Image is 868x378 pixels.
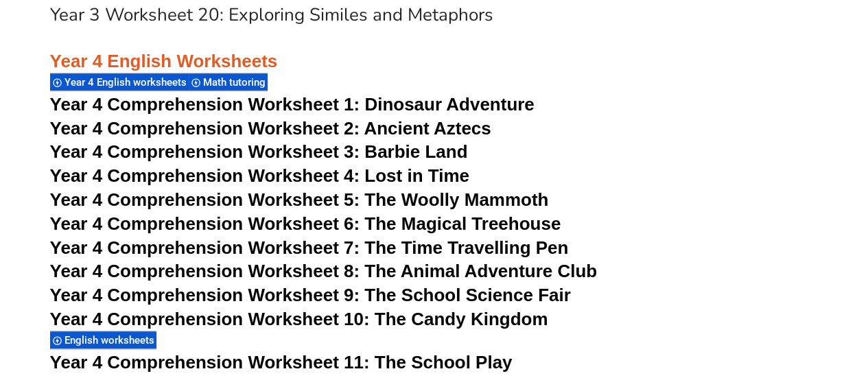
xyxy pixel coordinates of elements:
a: Year 4 Comprehension Worksheet 1: Dinosaur Adventure [50,94,535,115]
iframe: Chat Widget [640,223,868,378]
a: Year 4 Comprehension Worksheet 10: The Candy Kingdom [50,309,548,329]
a: Year 4 Comprehension Worksheet 4: Lost in Time [50,165,469,186]
a: Year 4 Comprehension Worksheet 11: The School Play [50,352,513,373]
span: Math tutoring [203,76,270,88]
span: Year 4 English worksheets [64,76,191,88]
span: Dinosaur Adventure [364,94,534,115]
a: Year 4 Comprehension Worksheet 7: The Time Travelling Pen [50,237,569,258]
span: Year 4 Comprehension Worksheet 1: [50,94,360,115]
a: Year 4 Comprehension Worksheet 3: Barbie Land [50,141,468,162]
div: Math tutoring [189,73,268,91]
a: Year 4 Comprehension Worksheet 5: The Woolly Mammoth [50,189,549,210]
a: Year 4 Comprehension Worksheet 6: The Magical Treehouse [50,213,561,234]
a: Year 3 Worksheet 20: Exploring Similes and Metaphors [50,3,493,27]
a: Year 4 Comprehension Worksheet 8: The Animal Adventure Club [50,261,598,281]
div: Year 4 English worksheets [50,73,189,91]
span: English worksheets [64,334,159,346]
a: Year 4 Comprehension Worksheet 2: Ancient Aztecs [50,118,491,139]
a: Year 4 Comprehension Worksheet 9: The School Science Fair [50,285,571,305]
div: English worksheets [50,331,156,349]
h3: Year 4 English Worksheets [50,27,819,73]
